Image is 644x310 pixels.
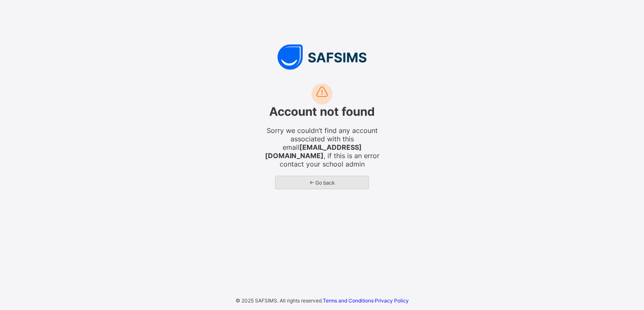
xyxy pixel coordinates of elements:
[196,44,448,70] img: SAFSIMS Logo
[269,104,375,119] span: Account not found
[323,297,374,304] a: Terms and Conditions
[263,126,381,168] span: Sorry we couldn’t find any account associated with this email , if this is an error contact your ...
[236,297,323,304] span: © 2025 SAFSIMS. All rights reserved.
[375,297,409,304] a: Privacy Policy
[323,297,409,304] span: ·
[265,143,362,160] strong: [EMAIL_ADDRESS][DOMAIN_NAME]
[282,180,362,186] span: ← Go back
